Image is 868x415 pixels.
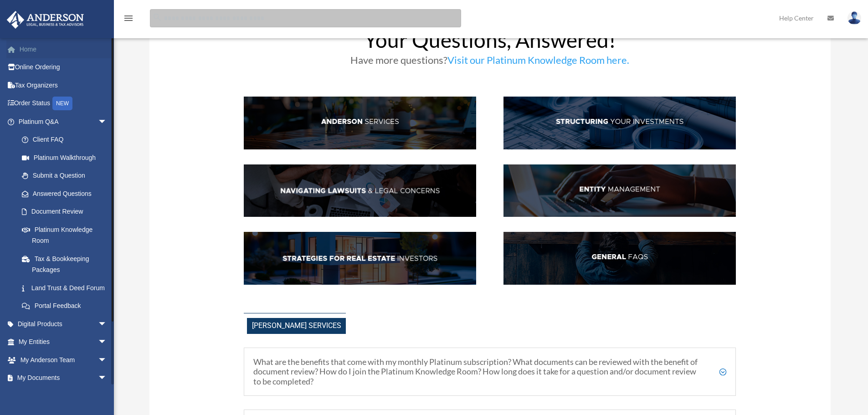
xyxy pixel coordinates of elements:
[98,315,116,333] span: arrow_drop_down
[13,250,121,279] a: Tax & Bookkeeping Packages
[253,357,726,387] h5: What are the benefits that come with my monthly Platinum subscription? What documents can be revi...
[123,13,134,24] i: menu
[13,203,121,221] a: Document Review
[6,94,121,113] a: Order StatusNEW
[98,351,116,369] span: arrow_drop_down
[13,131,116,149] a: Client FAQ
[123,16,134,24] a: menu
[503,97,736,149] img: StructInv_hdr
[13,279,121,297] a: Land Trust & Deed Forum
[847,11,861,25] img: User Pic
[247,318,346,334] span: [PERSON_NAME] Services
[6,113,121,131] a: Platinum Q&Aarrow_drop_down
[6,58,121,77] a: Online Ordering
[4,11,87,29] img: Anderson Advisors Platinum Portal
[244,55,736,70] h3: Have more questions?
[13,167,121,185] a: Submit a Question
[13,220,121,250] a: Platinum Knowledge Room
[13,149,121,167] a: Platinum Walkthrough
[244,30,736,55] h1: Your Questions, Answered!
[6,40,121,58] a: Home
[52,97,72,110] div: NEW
[13,297,121,315] a: Portal Feedback
[244,232,476,285] img: StratsRE_hdr
[13,184,121,203] a: Answered Questions
[503,232,736,285] img: GenFAQ_hdr
[6,333,121,351] a: My Entitiesarrow_drop_down
[6,369,121,387] a: My Documentsarrow_drop_down
[98,113,116,131] span: arrow_drop_down
[6,315,121,333] a: Digital Productsarrow_drop_down
[98,333,116,352] span: arrow_drop_down
[503,164,736,217] img: EntManag_hdr
[6,76,121,94] a: Tax Organizers
[98,369,116,388] span: arrow_drop_down
[447,54,629,71] a: Visit our Platinum Knowledge Room here.
[6,351,121,369] a: My Anderson Teamarrow_drop_down
[152,12,162,22] i: search
[244,164,476,217] img: NavLaw_hdr
[244,97,476,149] img: AndServ_hdr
